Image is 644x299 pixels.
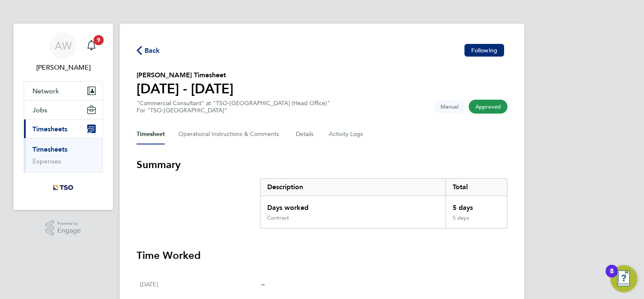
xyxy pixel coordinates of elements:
[48,181,78,195] img: tso-uk-logo-retina.png
[32,157,61,165] a: Expenses
[464,44,504,57] button: Following
[178,124,282,144] button: Operational Instructions & Comments
[94,35,104,45] span: 9
[145,46,160,56] span: Back
[296,124,315,144] button: Details
[137,124,165,144] button: Timesheet
[137,100,330,114] div: "Commercial Consultant" at "TSO-[GEOGRAPHIC_DATA] (Head Office)"
[55,40,72,51] span: AW
[32,87,59,95] span: Network
[267,215,289,221] div: Contract
[260,196,445,215] div: Days worked
[32,106,47,114] span: Jobs
[24,120,102,138] button: Timesheets
[57,227,81,234] span: Engage
[24,181,103,195] a: Go to home page
[24,101,102,119] button: Jobs
[329,124,364,144] button: Activity Logs
[46,220,81,236] a: Powered byEngage
[24,138,102,172] div: Timesheets
[57,220,81,227] span: Powered by
[137,80,233,97] h1: [DATE] - [DATE]
[445,179,507,196] div: Total
[137,45,160,55] button: Back
[24,82,102,100] button: Network
[260,178,507,228] div: Summary
[610,265,637,292] button: Open Resource Center, 8 new notifications
[32,125,67,133] span: Timesheets
[445,215,507,228] div: 5 days
[140,279,261,289] div: [DATE]
[137,249,507,262] h3: Time Worked
[24,32,103,73] a: AW[PERSON_NAME]
[471,46,497,54] span: Following
[434,100,465,114] span: This timesheet was manually created.
[32,145,67,153] a: Timesheets
[137,107,330,114] div: For "TSO-[GEOGRAPHIC_DATA]"
[260,179,445,196] div: Description
[83,32,100,59] a: 9
[24,63,103,73] span: Alistair Williams
[137,158,507,171] h3: Summary
[261,280,265,288] span: –
[469,100,507,114] span: This timesheet has been approved.
[445,196,507,215] div: 5 days
[610,271,614,282] div: 8
[13,24,113,210] nav: Main navigation
[137,70,233,80] h2: [PERSON_NAME] Timesheet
